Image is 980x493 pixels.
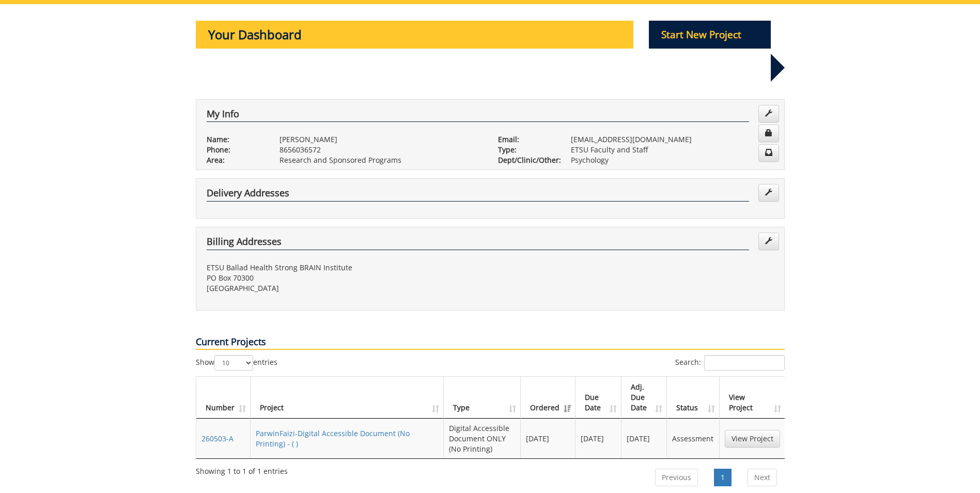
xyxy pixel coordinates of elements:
h4: Billing Addresses [207,237,749,250]
a: View Project [725,430,780,448]
th: View Project: activate to sort column ascending [720,377,785,419]
p: Area: [207,155,264,165]
td: Assessment [667,419,719,458]
a: ParwinFaizi-Digital Accessible Document (No Printing) - ( ) [256,428,410,449]
h4: My Info [207,109,749,122]
p: Research and Sponsored Programs [279,155,483,165]
a: Edit Addresses [758,233,779,250]
p: Phone: [207,145,264,155]
select: Showentries [214,355,253,371]
p: PO Box 70300 [207,273,483,283]
th: Type: activate to sort column ascending [444,377,521,419]
p: [PERSON_NAME] [279,134,483,145]
th: Project: activate to sort column ascending [251,377,444,419]
p: Psychology [571,155,774,165]
input: Search: [704,355,785,371]
a: Edit Addresses [758,184,779,202]
a: Change Communication Preferences [758,144,779,162]
a: Previous [655,469,698,486]
th: Due Date: activate to sort column ascending [575,377,621,419]
h4: Delivery Addresses [207,188,749,202]
td: [DATE] [575,419,621,458]
th: Status: activate to sort column ascending [667,377,719,419]
td: Digital Accessible Document ONLY (No Printing) [444,419,521,458]
a: Start New Project [649,30,771,40]
th: Ordered: activate to sort column ascending [521,377,575,419]
a: Edit Info [758,105,779,122]
p: Start New Project [649,21,771,49]
p: Current Projects [196,335,785,350]
p: 8656036572 [279,145,483,155]
a: Next [748,469,777,486]
p: Type: [498,145,555,155]
p: Name: [207,134,264,145]
p: Your Dashboard [196,21,634,49]
a: 1 [714,469,732,486]
p: Dept/Clinic/Other: [498,155,555,165]
td: [DATE] [521,419,575,458]
label: Search: [675,355,785,371]
p: ETSU Ballad Health Strong BRAIN Institute [207,263,483,273]
div: Showing 1 to 1 of 1 entries [196,462,288,476]
a: Change Password [758,125,779,142]
th: Number: activate to sort column ascending [196,377,251,419]
th: Adj. Due Date: activate to sort column ascending [621,377,667,419]
p: Email: [498,134,555,145]
p: [EMAIL_ADDRESS][DOMAIN_NAME] [571,134,774,145]
label: Show entries [196,355,277,371]
p: ETSU Faculty and Staff [571,145,774,155]
td: [DATE] [621,419,667,458]
a: 260503-A [201,434,234,443]
p: [GEOGRAPHIC_DATA] [207,283,483,294]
